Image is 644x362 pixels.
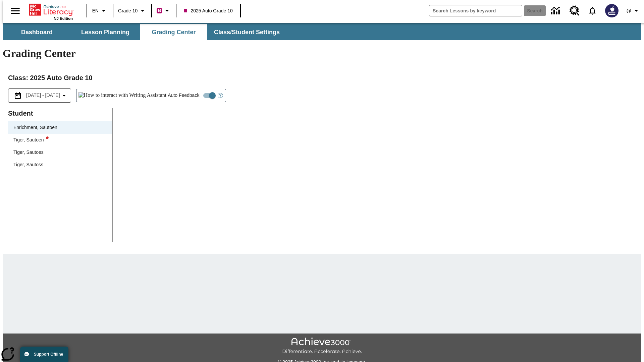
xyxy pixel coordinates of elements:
[29,3,73,16] a: Home
[8,146,112,159] div: Tiger, Sautoes
[623,5,644,17] button: Profile/Settings
[215,89,226,102] button: Open Help for Writing Assistant
[154,5,174,17] button: Boost Class color is violet red. Change class color
[282,338,362,355] img: Achieve3000 Differentiate Accelerate Achieve
[626,7,631,14] span: @
[566,2,584,20] a: Resource Center, Will open in new tab
[115,5,149,17] button: Grade: Grade 10, Select a grade
[54,16,73,20] span: NJ Edition
[92,7,99,14] span: EN
[152,28,196,36] span: Grading Center
[13,124,57,131] div: Enrichment, Sautoen
[72,24,139,40] button: Lesson Planning
[20,347,68,362] button: Support Offline
[3,47,641,60] h1: Grading Center
[8,108,112,119] p: Student
[89,5,111,17] button: Language: EN, Select a language
[184,7,232,14] span: 2025 Auto Grade 10
[8,159,112,171] div: Tiger, Sautoss
[8,121,112,134] div: Enrichment, Sautoen
[21,28,53,36] span: Dashboard
[547,2,566,20] a: Data Center
[3,24,70,40] button: Dashboard
[584,2,601,19] a: Notifications
[78,92,167,99] img: How to interact with Writing Assistant
[60,92,68,100] svg: Collapse Date Range Filter
[158,6,161,15] span: B
[46,136,49,139] svg: writing assistant alert
[13,136,49,143] div: Tiger, Sautoen
[8,134,112,146] div: Tiger, Sautoenwriting assistant alert
[168,92,199,99] span: Auto Feedback
[13,161,43,168] div: Tiger, Sautoss
[8,72,636,83] h2: Class : 2025 Auto Grade 10
[3,23,641,40] div: SubNavbar
[11,92,68,100] button: Select the date range menu item
[26,92,60,99] span: [DATE] - [DATE]
[140,24,207,40] button: Grading Center
[214,28,280,36] span: Class/Student Settings
[118,7,138,14] span: Grade 10
[3,24,286,40] div: SubNavbar
[13,149,44,156] div: Tiger, Sautoes
[81,28,129,36] span: Lesson Planning
[209,24,285,40] button: Class/Student Settings
[29,2,73,20] div: Home
[5,1,25,21] button: Open side menu
[601,2,623,19] button: Select a new avatar
[605,4,619,17] img: Avatar
[429,5,522,16] input: search field
[34,352,63,357] span: Support Offline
